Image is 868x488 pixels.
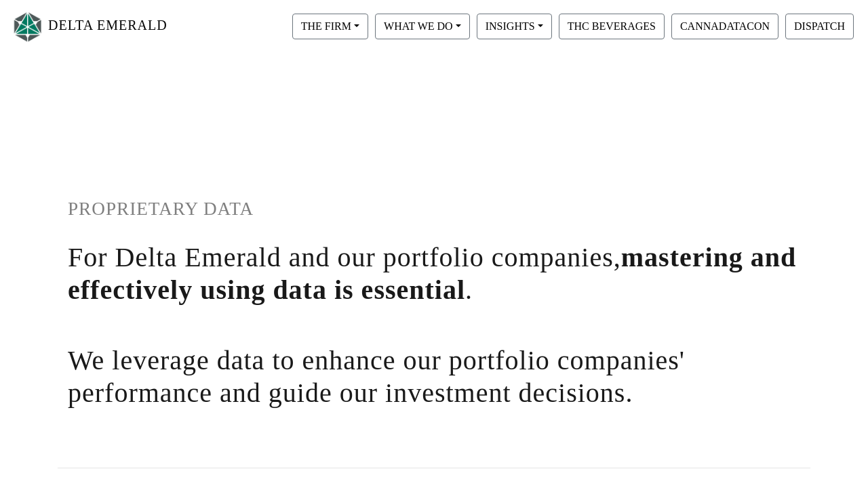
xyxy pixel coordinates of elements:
[68,241,800,306] h1: For Delta Emerald and our portfolio companies, .
[68,198,800,220] h1: PROPRIETARY DATA
[782,20,857,31] a: DISPATCH
[555,20,668,31] a: THC BEVERAGES
[11,9,45,45] img: Logo
[292,14,368,39] button: THE FIRM
[68,344,800,409] h1: We leverage data to enhance our portfolio companies' performance and guide our investment decisions.
[375,14,470,39] button: WHAT WE DO
[671,14,778,39] button: CANNADATACON
[477,14,552,39] button: INSIGHTS
[785,14,854,39] button: DISPATCH
[11,5,167,48] a: DELTA EMERALD
[559,14,665,39] button: THC BEVERAGES
[668,20,782,31] a: CANNADATACON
